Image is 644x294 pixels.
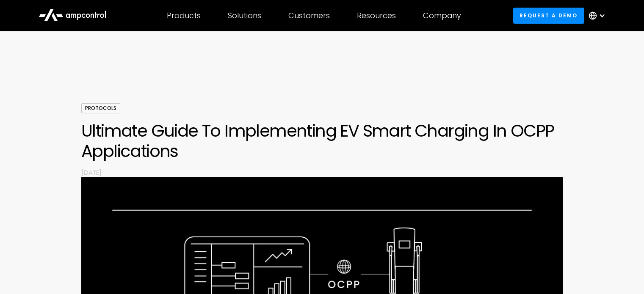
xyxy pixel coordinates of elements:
a: Request a demo [513,8,584,23]
div: Customers [288,11,330,20]
div: Resources [357,11,396,20]
div: Protocols [81,103,120,113]
div: Solutions [228,11,261,20]
p: [DATE] [81,168,563,177]
div: Products [167,11,201,20]
div: Company [423,11,461,20]
h1: Ultimate Guide To Implementing EV Smart Charging In OCPP Applications [81,121,563,161]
